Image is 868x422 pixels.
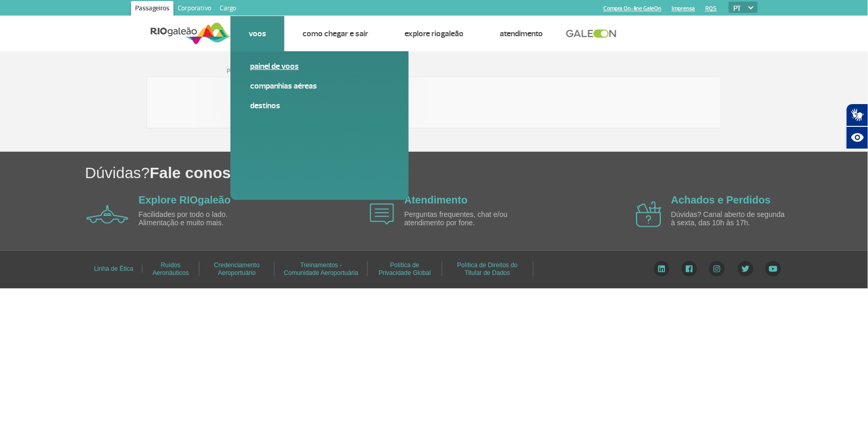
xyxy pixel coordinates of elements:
a: Atendimento [500,28,543,39]
a: Painel de voos [250,61,389,72]
span: Fale conosco [150,164,249,181]
p: Facilidades por todo o lado. Alimentação e muito mais. [139,211,258,227]
img: airplane icon [86,205,128,224]
img: airplane icon [370,203,394,225]
a: Voos [249,28,266,39]
a: Imprensa [672,5,695,12]
a: Página inicial [227,67,258,75]
a: Destinos [250,100,389,111]
div: Plugin de acessibilidade da Hand Talk. [846,104,868,149]
a: Passageiros [131,1,173,18]
img: Twitter [737,261,754,277]
img: LinkedIn [654,261,670,277]
a: Cargo [215,1,240,18]
p: Perguntas frequentes, chat e/ou atendimento por fone. [404,211,524,227]
p: Dúvidas? Canal aberto de segunda à sexta, das 10h às 17h. [671,211,790,227]
a: Compra On-line GaleOn [603,5,661,12]
button: Abrir tradutor de língua de sinais. [846,104,868,126]
a: Companhias Aéreas [250,80,389,92]
a: Política de Privacidade Global [379,258,431,280]
img: airplane icon [636,201,661,227]
h1: Dúvidas? [85,162,868,183]
a: Como chegar e sair [302,28,368,39]
a: Explore RIOgaleão [404,28,464,39]
a: Credenciamento Aeroportuário [214,258,259,280]
img: YouTube [765,261,781,277]
a: Política de Direitos do Titular de Dados [457,258,518,280]
a: Treinamentos - Comunidade Aeroportuária [284,258,358,280]
img: Facebook [682,261,697,277]
a: Linha de Ética [94,261,133,276]
a: Atendimento [404,194,468,206]
button: Abrir recursos assistivos. [846,126,868,149]
a: Ruídos Aeronáuticos [152,258,189,280]
a: RQS [705,5,717,12]
a: Achados e Perdidos [671,194,771,206]
a: Explore RIOgaleão [139,194,231,206]
a: Corporativo [173,1,215,18]
img: Instagram [709,261,725,277]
